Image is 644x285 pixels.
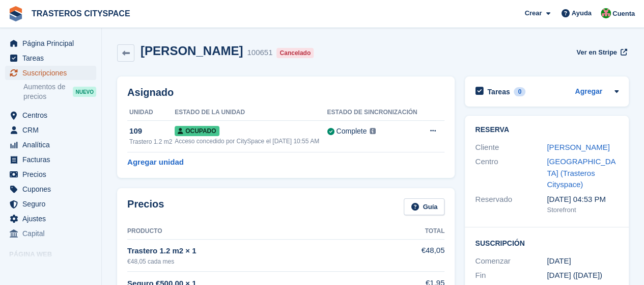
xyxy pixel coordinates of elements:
[22,123,83,137] span: CRM
[8,6,23,21] img: stora-icon-8386f47178a22dfd0bd8f6a31ec36ba5ce8667c1dd55bd0f319d3a0aa187defe.svg
[572,44,629,61] a: Ver en Stripe
[475,238,619,248] h2: Suscripción
[127,105,175,121] th: Unidad
[547,255,571,267] time: 2025-08-10 22:00:00 UTC
[127,157,184,168] a: Agregar unidad
[127,198,164,215] h2: Precios
[22,226,83,241] span: Capital
[5,226,96,241] a: menu
[475,194,547,215] div: Reservado
[22,108,83,122] span: Centros
[22,138,83,152] span: Analítica
[5,152,96,167] a: menu
[22,36,83,50] span: Página Principal
[276,48,314,58] div: Cancelado
[127,245,367,257] div: Trastero 1.2 m2 × 1
[22,197,83,211] span: Seguro
[22,262,83,276] span: página web
[127,87,444,98] h2: Asignado
[547,271,602,279] span: [DATE] ([DATE])
[547,194,619,205] div: [DATE] 04:53 PM
[601,8,611,18] img: CitySpace
[23,82,96,102] a: Aumentos de precios NUEVO
[572,8,592,18] span: Ayuda
[27,5,134,22] a: TRASTEROS CITYSPACE
[367,239,444,271] td: €48,05
[547,143,609,151] a: [PERSON_NAME]
[514,87,525,96] div: 0
[475,156,547,191] div: Centro
[475,142,547,153] div: Cliente
[22,152,83,167] span: Facturas
[5,197,96,211] a: menu
[576,47,617,58] span: Ver en Stripe
[247,47,272,59] div: 100651
[524,8,542,18] span: Crear
[5,123,96,137] a: menu
[404,198,444,215] a: Guía
[547,157,615,189] a: [GEOGRAPHIC_DATA] (Trasteros Cityspace)
[127,223,367,240] th: Producto
[73,87,96,97] div: NUEVO
[5,138,96,152] a: menu
[23,82,73,101] span: Aumentos de precios
[129,125,175,137] div: 109
[5,262,96,276] a: menú
[175,126,219,136] span: Ocupado
[9,249,101,260] span: Página web
[5,108,96,122] a: menu
[5,167,96,182] a: menu
[370,128,376,134] img: icon-info-grey-7440780725fd019a000dd9b08b2336e03edf1995a4989e88bcd33f0948082b44.svg
[475,126,619,134] h2: Reserva
[5,212,96,226] a: menu
[5,36,96,50] a: menu
[22,51,83,65] span: Tareas
[175,137,327,146] div: Acceso concedido por CitySpace el [DATE] 10:55 AM
[141,44,243,58] h2: [PERSON_NAME]
[367,223,444,240] th: Total
[5,66,96,80] a: menu
[475,255,547,267] div: Comenzar
[5,51,96,65] a: menu
[22,167,83,182] span: Precios
[5,182,96,196] a: menu
[175,105,327,121] th: Estado de la unidad
[22,212,83,226] span: Ajustes
[487,87,510,96] h2: Tareas
[127,257,367,266] div: €48,05 cada mes
[547,205,619,215] div: Storefront
[327,105,422,121] th: Estado de sincronización
[575,86,602,98] a: Agregar
[22,182,83,196] span: Cupones
[612,9,635,19] span: Cuenta
[22,66,83,80] span: Suscripciones
[129,137,175,146] div: Trastero 1.2 m2
[336,126,367,137] div: Complete
[475,270,547,281] div: Fin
